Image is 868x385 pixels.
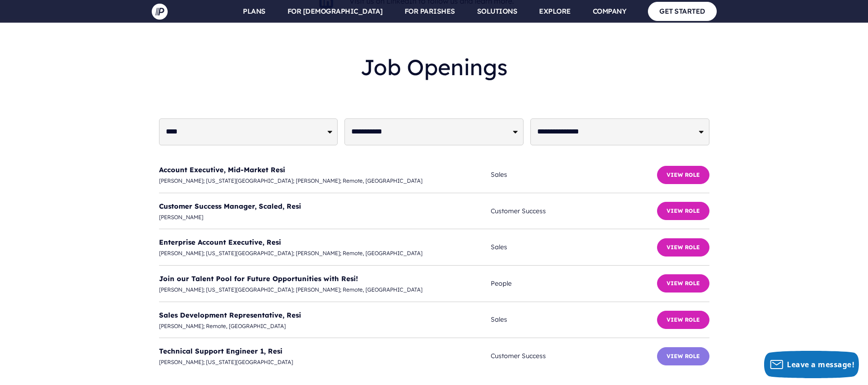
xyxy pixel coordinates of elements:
[491,169,657,180] span: Sales
[159,202,301,210] a: Customer Success Manager, Scaled, Resi
[491,241,657,253] span: Sales
[159,347,282,355] a: Technical Support Engineer 1, Resi
[648,2,717,21] a: GET STARTED
[491,278,657,289] span: People
[657,166,709,184] button: View Role
[159,357,491,367] span: [PERSON_NAME]; [US_STATE][GEOGRAPHIC_DATA]
[657,311,709,329] button: View Role
[657,347,709,365] button: View Role
[159,176,491,186] span: [PERSON_NAME]; [US_STATE][GEOGRAPHIC_DATA]; [PERSON_NAME]; Remote, [GEOGRAPHIC_DATA]
[491,205,657,217] span: Customer Success
[159,165,285,174] a: Account Executive, Mid-Market Resi
[657,202,709,220] button: View Role
[787,359,854,370] span: Leave a message!
[159,238,281,246] a: Enterprise Account Executive, Resi
[764,351,859,378] button: Leave a message!
[491,350,657,362] span: Customer Success
[159,248,491,258] span: [PERSON_NAME]; [US_STATE][GEOGRAPHIC_DATA]; [PERSON_NAME]; Remote, [GEOGRAPHIC_DATA]
[159,274,358,283] a: Join our Talent Pool for Future Opportunities with Resi!
[159,311,301,319] a: Sales Development Representative, Resi
[491,314,657,325] span: Sales
[159,321,491,331] span: [PERSON_NAME]; Remote, [GEOGRAPHIC_DATA]
[159,212,491,222] span: [PERSON_NAME]
[657,238,709,257] button: View Role
[657,274,709,293] button: View Role
[159,47,709,87] h2: Job Openings
[159,285,491,295] span: [PERSON_NAME]; [US_STATE][GEOGRAPHIC_DATA]; [PERSON_NAME]; Remote, [GEOGRAPHIC_DATA]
